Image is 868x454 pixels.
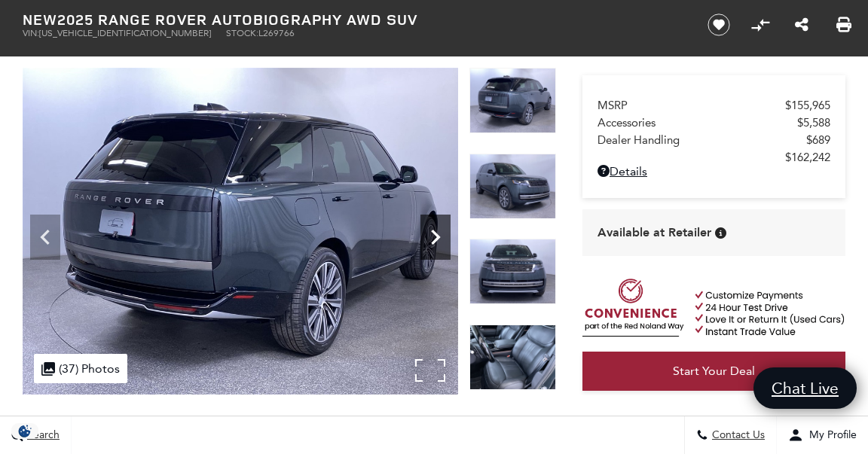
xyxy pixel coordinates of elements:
span: Stock: [226,28,258,38]
span: My Profile [803,429,857,442]
span: Dealer Handling [598,133,806,147]
span: $155,965 [785,99,830,112]
button: Open user profile menu [777,416,868,454]
div: (37) Photos [34,354,127,383]
a: Chat Live [753,367,857,409]
a: $162,242 [598,151,830,164]
img: New 2025 Belgravia Green Land Rover Autobiography image 13 [469,68,557,133]
a: Print this New 2025 Range Rover Autobiography AWD SUV [836,16,851,34]
div: Previous [30,215,60,260]
span: VIN: [23,28,39,38]
span: Start Your Deal [673,364,755,378]
span: MSRP [598,99,785,112]
span: $5,588 [797,116,830,129]
div: Vehicle is in stock and ready for immediate delivery. Due to demand, availability is subject to c... [715,227,726,239]
button: Save vehicle [702,13,735,37]
span: Chat Live [764,378,846,398]
img: Opt-Out Icon [8,423,42,439]
span: $162,242 [785,151,830,164]
span: Contact Us [708,429,765,442]
a: Details [598,164,830,178]
span: Accessories [598,116,797,129]
button: Compare Vehicle [749,14,772,36]
h1: 2025 Range Rover Autobiography AWD SUV [23,11,683,28]
a: Share this New 2025 Range Rover Autobiography AWD SUV [795,16,808,34]
img: New 2025 Belgravia Green Land Rover Autobiography image 15 [469,239,557,304]
a: Accessories $5,588 [598,116,830,129]
span: L269766 [258,28,295,38]
a: MSRP $155,965 [598,99,830,112]
img: New 2025 Belgravia Green Land Rover Autobiography image 13 [23,68,459,395]
a: Start Your Deal [582,352,845,391]
section: Click to Open Cookie Consent Modal [8,423,42,439]
a: Dealer Handling $689 [598,133,830,147]
span: [US_VEHICLE_IDENTIFICATION_NUMBER] [39,28,211,38]
img: New 2025 Belgravia Green Land Rover Autobiography image 16 [469,325,557,390]
img: New 2025 Belgravia Green Land Rover Autobiography image 14 [469,154,557,219]
div: Next [420,215,451,260]
strong: New [23,9,57,29]
span: $689 [806,133,830,147]
span: Available at Retailer [598,224,711,241]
